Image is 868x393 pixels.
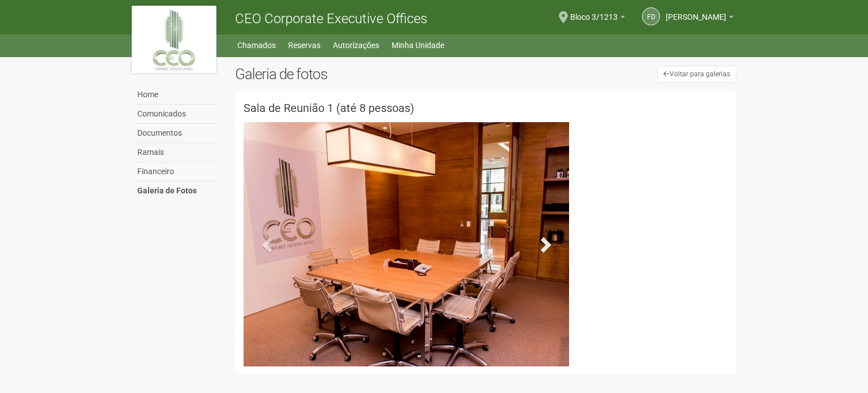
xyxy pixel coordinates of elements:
a: Galeria de Fotos [134,182,218,200]
h2: Galeria de fotos [235,66,520,83]
a: Ramais [134,143,218,162]
span: CEO Corporate Executive Offices [235,11,427,27]
a: Financeiro [134,162,218,182]
a: Autorizações [333,37,379,53]
a: Bloco 3/1213 [570,14,625,23]
span: FREDERICO DE SERPA PINTO LOPES GUIMARÃES [666,2,726,21]
img: logo.jpg [132,6,216,74]
a: FD [642,7,660,25]
a: Chamados [237,37,276,53]
a: Reservas [288,37,320,53]
a: Comunicados [134,105,218,124]
span: Bloco 3/1213 [570,2,618,21]
a: Minha Unidade [392,37,444,53]
h3: Sala de Reunião 1 (até 8 pessoas) [244,102,728,114]
a: Voltar para galerias [657,66,736,83]
a: Documentos [134,124,218,143]
a: Home [134,85,218,105]
a: [PERSON_NAME] [666,14,734,23]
